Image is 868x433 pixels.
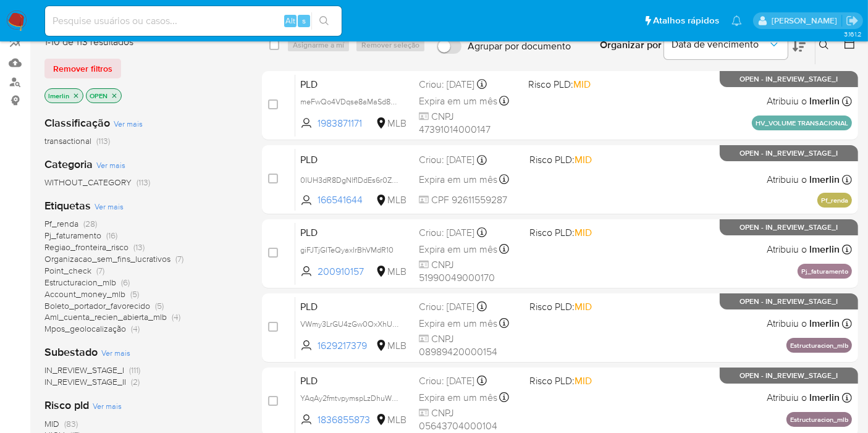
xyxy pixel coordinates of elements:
button: search-icon [311,12,337,30]
a: Notificações [731,15,742,26]
a: Sair [846,14,859,27]
span: Atalhos rápidos [653,14,719,27]
p: leticia.merlin@mercadolivre.com [772,15,841,27]
input: Pesquise usuários ou casos... [45,13,342,29]
span: s [302,15,306,27]
span: Alt [285,15,295,27]
span: 3.161.2 [844,29,862,39]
